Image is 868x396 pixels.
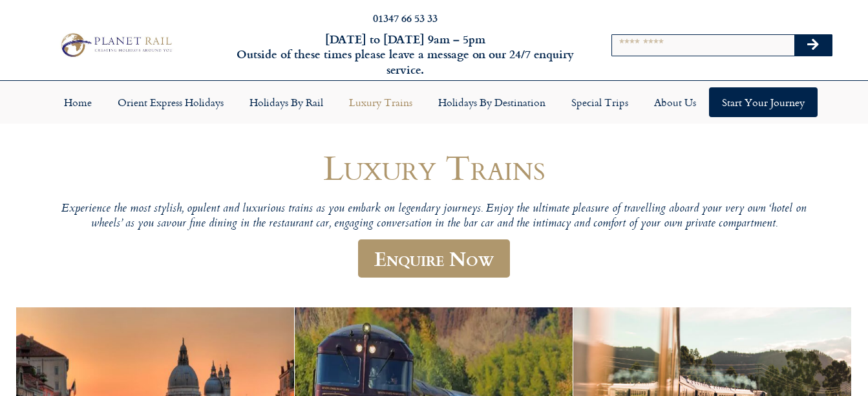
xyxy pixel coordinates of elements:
[51,87,105,117] a: Home
[794,35,832,56] button: Search
[47,148,822,186] h1: Luxury Trains
[641,87,709,117] a: About Us
[56,30,175,60] img: Planet Rail Train Holidays Logo
[373,10,438,25] a: 01347 66 53 33
[709,87,818,117] a: Start your Journey
[47,202,822,232] p: Experience the most stylish, opulent and luxurious trains as you embark on legendary journeys. En...
[336,87,425,117] a: Luxury Trains
[358,239,510,278] a: Enquire Now
[237,87,336,117] a: Holidays by Rail
[105,87,237,117] a: Orient Express Holidays
[6,87,862,117] nav: Menu
[425,87,558,117] a: Holidays by Destination
[235,32,575,77] h6: [DATE] to [DATE] 9am – 5pm Outside of these times please leave a message on our 24/7 enquiry serv...
[558,87,641,117] a: Special Trips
